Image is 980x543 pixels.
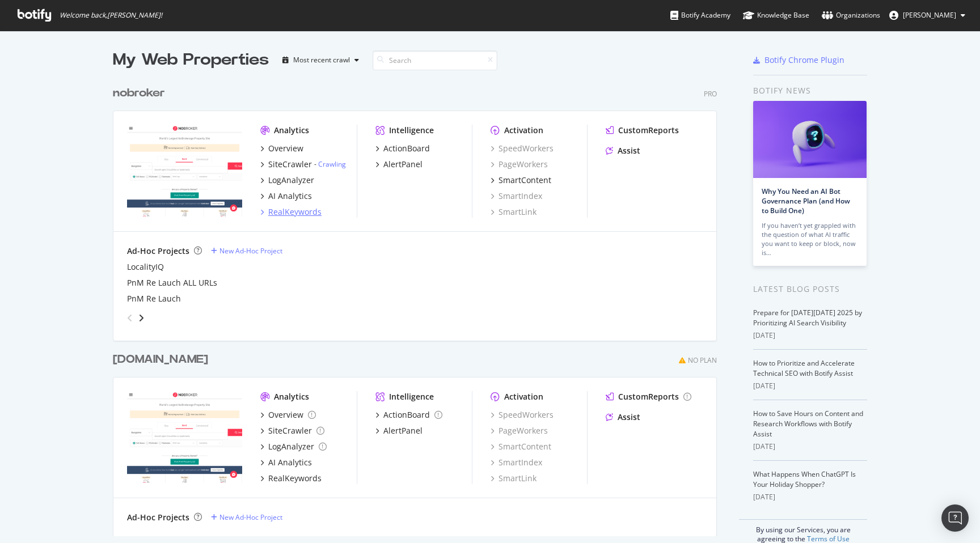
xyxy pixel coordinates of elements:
a: How to Prioritize and Accelerate Technical SEO with Botify Assist [753,358,855,378]
a: RealKeywords [260,473,322,484]
a: SmartIndex [491,457,542,468]
div: ActionBoard [383,143,430,154]
a: [DOMAIN_NAME] [113,351,213,368]
a: SmartLink [491,206,537,218]
div: Activation [504,125,543,136]
div: Assist [618,145,640,156]
a: CustomReports [606,391,691,402]
div: [DATE] [753,330,867,341]
div: Botify news [753,84,867,97]
input: Search [373,50,497,70]
div: Botify Academy [670,10,730,21]
a: PnM Re Lauch [127,293,181,304]
div: New Ad-Hoc Project [219,246,282,256]
a: SpeedWorkers [491,143,554,154]
a: ActionBoard [375,409,442,421]
div: RealKeywords [268,206,322,218]
span: Bharat Lohakare [903,10,956,20]
div: ActionBoard [383,409,430,421]
div: Overview [268,409,303,421]
a: LogAnalyzer [260,175,314,186]
div: Open Intercom Messenger [941,504,969,532]
div: Overview [268,143,303,154]
div: SmartContent [499,175,551,186]
div: [DATE] [753,381,867,391]
div: AI Analytics [268,190,312,202]
div: AlertPanel [383,425,423,436]
div: Ad-Hoc Projects [127,245,189,257]
div: Activation [504,391,543,402]
div: [DATE] [753,442,867,452]
div: New Ad-Hoc Project [219,512,282,522]
div: Latest Blog Posts [753,283,867,295]
div: Pro [704,89,717,99]
a: Why You Need an AI Bot Governance Plan (and How to Build One) [762,186,850,215]
div: Analytics [274,125,309,136]
a: nobroker [113,85,170,101]
div: My Web Properties [113,49,269,71]
a: New Ad-Hoc Project [211,246,282,256]
img: nobroker.com [127,125,242,217]
a: AlertPanel [375,425,423,436]
div: SiteCrawler [268,159,312,170]
a: SmartIndex [491,190,542,202]
div: CustomReports [618,125,679,136]
a: How to Save Hours on Content and Research Workflows with Botify Assist [753,409,863,439]
a: PageWorkers [491,425,548,436]
div: [DATE] [753,492,867,502]
div: Analytics [274,391,309,402]
a: CustomReports [606,125,679,136]
a: PageWorkers [491,159,548,170]
a: Crawling [318,159,346,169]
a: SpeedWorkers [491,409,554,421]
button: [PERSON_NAME] [880,6,974,24]
a: SiteCrawler- Crawling [260,159,346,170]
div: [DOMAIN_NAME] [113,351,208,368]
div: LogAnalyzer [268,441,314,452]
div: If you haven’t yet grappled with the question of what AI traffic you want to keep or block, now is… [762,221,858,257]
a: Assist [606,412,640,423]
a: RealKeywords [260,206,322,218]
div: No Plan [688,355,717,365]
div: AlertPanel [383,159,423,170]
a: SmartLink [491,473,537,484]
a: Assist [606,145,640,156]
div: Organizations [822,10,880,21]
div: - [314,159,346,169]
div: nobroker [113,85,165,101]
div: angle-right [137,312,145,324]
div: Assist [618,412,640,423]
a: Prepare for [DATE][DATE] 2025 by Prioritizing AI Search Visibility [753,308,862,328]
div: SiteCrawler [268,425,312,436]
a: LogAnalyzer [260,441,327,452]
div: Most recent crawl [293,57,350,63]
a: AI Analytics [260,457,312,468]
div: Intelligence [389,125,434,136]
div: AI Analytics [268,457,312,468]
a: PnM Re Lauch ALL URLs [127,277,217,289]
a: LocalityIQ [127,261,164,273]
div: Botify Chrome Plugin [764,54,844,66]
img: Why You Need an AI Bot Governance Plan (and How to Build One) [753,101,867,178]
a: New Ad-Hoc Project [211,512,282,522]
a: SiteCrawler [260,425,324,436]
div: CustomReports [618,391,679,402]
div: Intelligence [389,391,434,402]
div: Ad-Hoc Projects [127,512,189,523]
a: Botify Chrome Plugin [753,54,844,66]
a: Overview [260,143,303,154]
div: LogAnalyzer [268,175,314,186]
a: AlertPanel [375,159,423,170]
a: ActionBoard [375,143,430,154]
div: RealKeywords [268,473,322,484]
a: SmartContent [491,441,551,452]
